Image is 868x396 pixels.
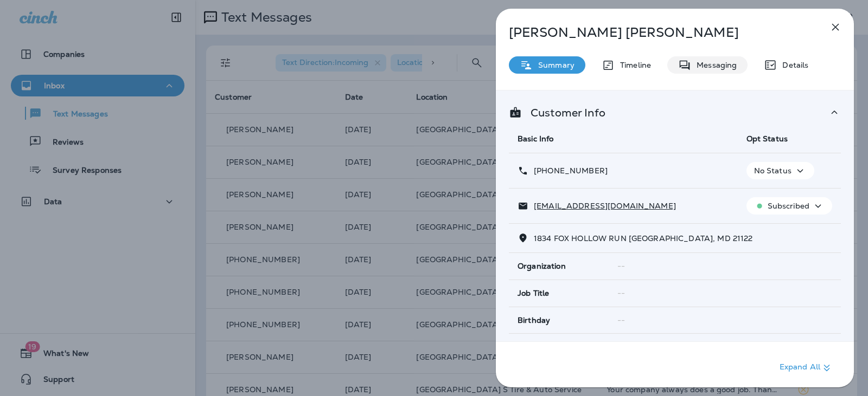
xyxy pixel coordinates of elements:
p: Summary [533,61,575,69]
button: No Status [746,162,814,179]
button: Expand All [775,358,838,378]
p: No Status [754,166,792,175]
p: [PHONE_NUMBER] [528,166,608,175]
span: Birthday [518,316,550,325]
p: [EMAIL_ADDRESS][DOMAIN_NAME] [528,202,676,210]
p: Details [777,61,808,69]
span: Opt Status [746,134,788,144]
span: -- [617,315,625,325]
p: Messaging [691,61,737,69]
button: Subscribed [746,197,832,215]
p: [PERSON_NAME] [PERSON_NAME] [509,25,805,40]
p: Subscribed [768,202,809,210]
span: 1834 FOX HOLLOW RUN [GEOGRAPHIC_DATA], MD 21122 [534,233,753,243]
span: Basic Info [518,134,553,144]
span: -- [617,261,625,271]
span: Job Title [518,289,549,298]
p: Customer Info [522,108,605,117]
p: Timeline [615,61,651,69]
p: Expand All [780,361,833,374]
span: -- [617,288,625,298]
span: Organization [518,262,566,271]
